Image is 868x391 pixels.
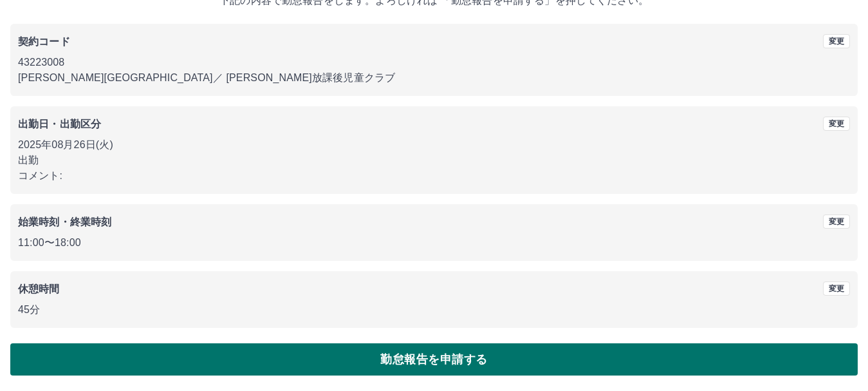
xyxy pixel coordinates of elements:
[18,55,850,70] p: 43223008
[18,119,101,129] b: 出勤日・出勤区分
[18,70,850,86] p: [PERSON_NAME][GEOGRAPHIC_DATA] ／ [PERSON_NAME]放課後児童クラブ
[18,137,850,153] p: 2025年08月26日(火)
[823,34,850,48] button: 変更
[18,216,111,227] b: 始業時刻・終業時刻
[18,168,850,184] p: コメント:
[823,281,850,296] button: 変更
[18,235,850,251] p: 11:00 〜 18:00
[18,302,850,318] p: 45分
[10,343,858,376] button: 勤怠報告を申請する
[18,153,850,168] p: 出勤
[823,215,850,229] button: 変更
[18,283,60,294] b: 休憩時間
[823,117,850,131] button: 変更
[18,36,70,47] b: 契約コード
